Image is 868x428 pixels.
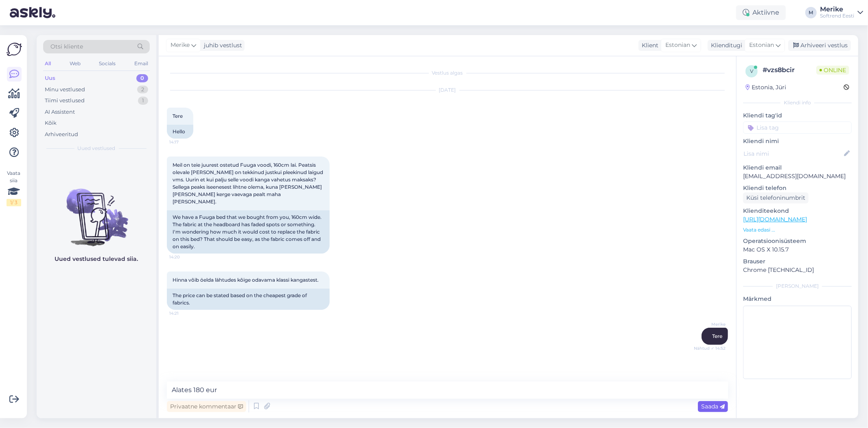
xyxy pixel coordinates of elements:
[55,255,138,263] p: Uued vestlused tulevad siia.
[7,42,22,57] img: Askly Logo
[749,41,774,50] span: Estonian
[45,86,85,94] div: Minu vestlused
[138,97,148,105] div: 1
[167,289,330,310] div: The price can be stated based on the cheapest grade of fabrics.
[708,41,742,50] div: Klienditugi
[788,40,851,51] div: Arhiveeri vestlus
[167,69,728,77] div: Vestlus algas
[743,192,809,203] div: Küsi telefoninumbrit
[137,86,148,94] div: 2
[701,403,725,410] span: Saada
[743,216,807,223] a: [URL][DOMAIN_NAME]
[694,345,726,351] span: Nähtud ✓ 14:52
[43,58,52,69] div: All
[78,145,116,152] span: Uued vestlused
[167,210,330,254] div: We have a Fuuga bed that we bought from you, 160cm wide. The fabric at the headboard has faded sp...
[638,41,658,50] div: Klient
[743,245,852,254] p: Mac OS X 10.15.7
[820,6,863,19] a: MerikeSoftrend Eesti
[746,83,786,92] div: Estonia, Jüri
[743,149,842,158] input: Lisa nimi
[743,237,852,245] p: Operatsioonisüsteem
[173,277,319,283] span: Hinna võib öelda lähtudes kõige odavama klassi kangastest.
[169,139,200,145] span: 14:17
[45,97,85,105] div: Tiimi vestlused
[167,401,246,412] div: Privaatne kommentaar
[736,5,786,20] div: Aktiivne
[50,42,83,51] span: Otsi kliente
[743,257,852,266] p: Brauser
[816,66,849,75] span: Online
[201,41,242,50] div: juhib vestlust
[7,170,21,206] div: Vaata siia
[743,163,852,172] p: Kliendi email
[743,266,852,274] p: Chrome [TECHNICAL_ID]
[7,199,21,206] div: 1 / 3
[167,86,728,94] div: [DATE]
[45,108,75,116] div: AI Assistent
[136,74,148,82] div: 0
[743,184,852,192] p: Kliendi telefon
[743,172,852,181] p: [EMAIL_ADDRESS][DOMAIN_NAME]
[665,41,690,50] span: Estonian
[68,58,82,69] div: Web
[750,68,753,74] span: v
[743,295,852,303] p: Märkmed
[820,13,854,19] div: Softrend Eesti
[171,41,190,50] span: Merike
[97,58,117,69] div: Socials
[37,174,156,247] img: No chats
[820,6,854,13] div: Merike
[743,207,852,215] p: Klienditeekond
[169,254,200,260] span: 14:20
[743,99,852,106] div: Kliendi info
[45,130,78,139] div: Arhiveeritud
[133,58,150,69] div: Email
[169,310,200,316] span: 14:21
[173,162,324,205] span: Meil on teie juurest ostetud Fuuga voodi, 160cm lai. Peatsis olevale [PERSON_NAME] on tekkinud ju...
[763,65,816,75] div: # vzs8bcir
[167,382,728,399] textarea: Alates 180 eur
[712,333,722,339] span: Tere
[743,121,852,134] input: Lisa tag
[743,282,852,290] div: [PERSON_NAME]
[45,119,57,127] div: Kõik
[167,125,193,139] div: Hello
[45,74,55,82] div: Uus
[743,111,852,120] p: Kliendi tag'id
[695,321,726,327] span: Merike
[743,137,852,146] p: Kliendi nimi
[173,113,183,119] span: Tere
[805,7,817,18] div: M
[743,226,852,234] p: Vaata edasi ...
